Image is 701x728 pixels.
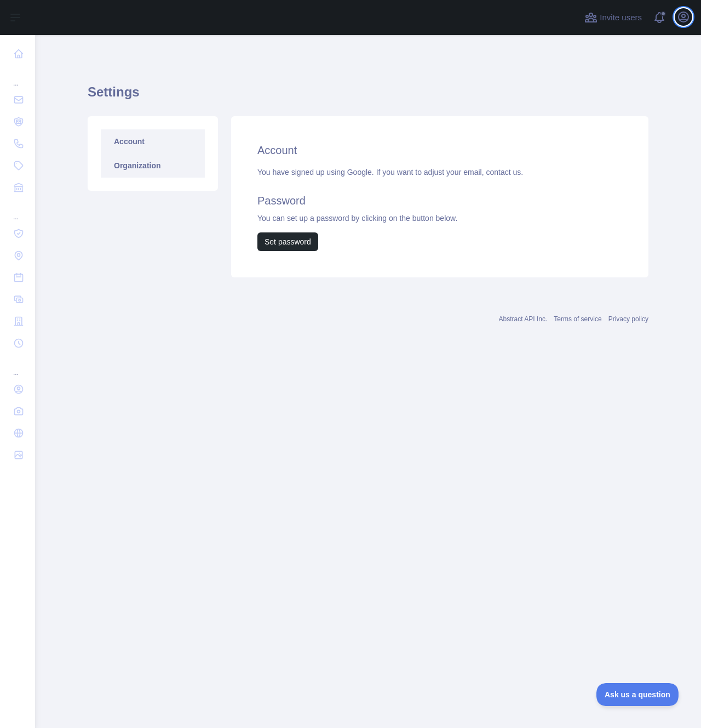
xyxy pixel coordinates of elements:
a: contact us. [486,168,523,177]
h2: Password [257,193,622,208]
button: Invite users [582,9,644,26]
div: ... [9,200,26,221]
a: Privacy policy [608,315,648,323]
div: ... [9,355,26,377]
span: Invite users [600,12,642,24]
h2: Account [257,143,622,158]
a: Terms of service [554,315,601,323]
h1: Settings [88,83,648,110]
a: Organization [101,153,205,178]
div: ... [9,66,26,88]
div: You have signed up using Google. If you want to adjust your email, You can set up a password by c... [257,167,622,251]
button: Set password [257,232,318,251]
a: Abstract API Inc. [499,315,548,323]
iframe: Toggle Customer Support [596,683,679,706]
a: Account [101,129,205,153]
